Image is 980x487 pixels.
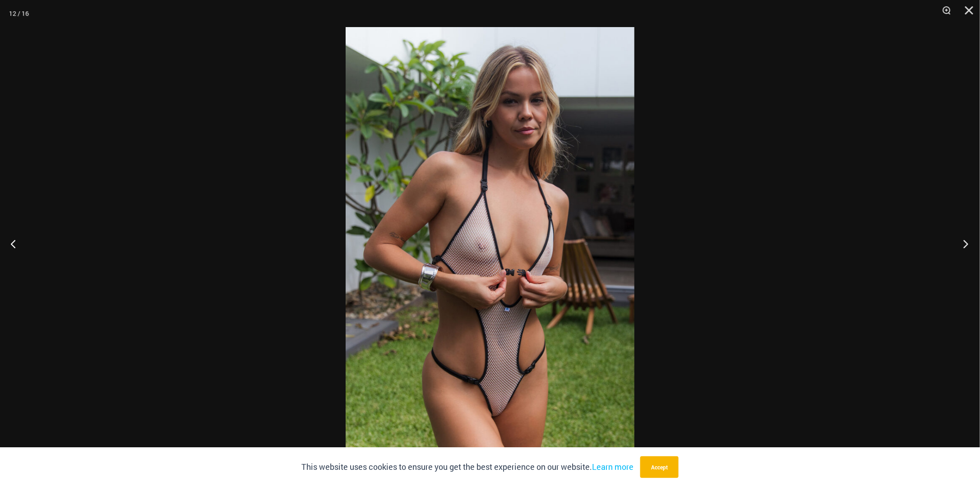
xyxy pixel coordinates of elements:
img: Trade Winds IvoryInk 819 One Piece 06 [346,27,634,460]
div: 12 / 16 [9,7,29,20]
button: Next [946,221,980,266]
button: Accept [640,456,679,478]
a: Learn more [592,461,633,472]
p: This website uses cookies to ensure you get the best experience on our website. [301,460,633,474]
